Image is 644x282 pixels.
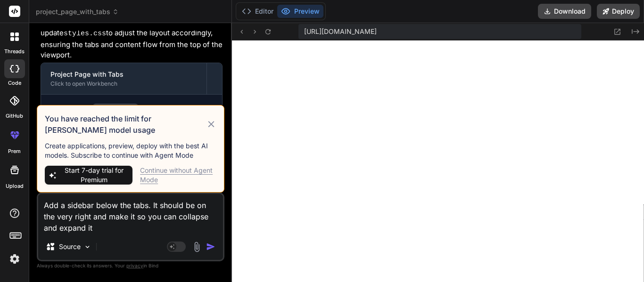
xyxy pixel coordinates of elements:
[126,263,143,268] span: privacy
[238,5,277,18] button: Editor
[304,27,377,36] span: [URL][DOMAIN_NAME]
[45,141,216,160] p: Create applications, preview, deploy with the best AI models. Subscribe to continue with Agent Mode
[50,70,197,79] div: Project Page with Tabs
[140,166,216,185] div: Continue without Agent Mode
[6,112,23,120] label: GitHub
[83,243,91,251] img: Pick Models
[50,80,197,88] div: Click to open Workbench
[8,147,21,155] label: prem
[597,4,640,19] button: Deploy
[37,261,224,270] p: Always double-check its answers. Your in Bind
[41,63,206,94] button: Project Page with TabsClick to open Workbench
[4,48,25,56] label: threads
[59,166,129,185] span: Start 7-day trial for Premium
[206,242,215,251] img: icon
[8,79,21,87] label: code
[277,5,323,18] button: Preview
[232,40,644,282] iframe: Preview
[7,251,23,267] img: settings
[70,104,138,114] div: Create
[93,104,138,115] code: index.html
[36,7,119,16] span: project_page_with_tabs
[45,113,206,136] h3: You have reached the limit for [PERSON_NAME] model usage
[538,4,591,19] button: Download
[64,30,106,38] code: styles.css
[6,182,24,190] label: Upload
[191,242,202,252] img: attachment
[38,194,223,234] textarea: Add a sidebar below the tabs. It should be on the very right and make it so you can collapse and ...
[41,16,223,61] p: I will modify to remove the container and update to adjust the layout accordingly, ensuring the t...
[59,242,81,251] p: Source
[45,166,132,185] button: Start 7-day trial for Premium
